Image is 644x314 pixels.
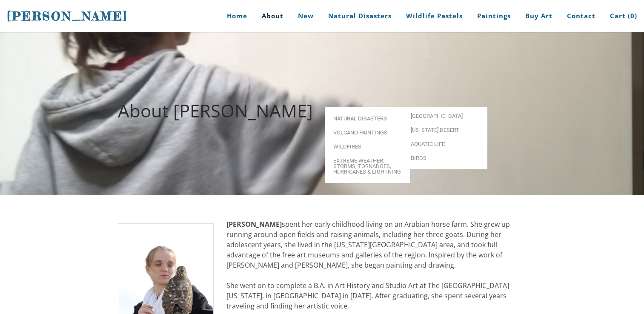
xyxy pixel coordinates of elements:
[118,98,313,123] font: About [PERSON_NAME]
[411,127,479,133] span: [US_STATE] Desert
[411,141,479,147] span: Aquatic life
[333,158,401,174] span: Extreme Weather: Storms, Tornadoes, Hurricanes & Lightning
[325,111,410,126] a: Natural Disasters
[630,11,635,20] span: 0
[402,137,487,151] a: Aquatic life
[402,109,487,123] a: [GEOGRAPHIC_DATA]
[325,140,410,154] a: Wildfires
[402,123,487,137] a: [US_STATE] Desert
[333,116,401,121] span: Natural Disasters
[7,8,128,24] a: [PERSON_NAME]
[333,130,401,135] span: Volcano paintings
[333,144,401,149] span: Wildfires
[325,154,410,179] a: Extreme Weather: Storms, Tornadoes, Hurricanes & Lightning
[411,155,479,161] span: Birds
[402,151,487,165] a: Birds
[7,9,128,23] span: [PERSON_NAME]
[226,220,282,229] strong: [PERSON_NAME]
[325,126,410,140] a: Volcano paintings
[411,113,479,119] span: [GEOGRAPHIC_DATA]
